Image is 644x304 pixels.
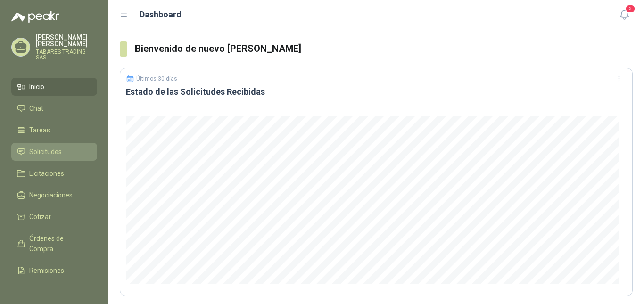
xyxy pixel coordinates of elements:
[136,75,177,82] p: Últimos 30 días
[29,265,64,276] span: Remisiones
[29,190,73,200] span: Negociaciones
[11,99,97,117] a: Chat
[11,11,59,23] img: Logo peakr
[29,147,62,157] span: Solicitudes
[11,208,97,226] a: Cotizar
[29,212,51,222] span: Cotizar
[11,143,97,161] a: Solicitudes
[11,164,97,182] a: Licitaciones
[616,7,633,24] button: 3
[29,233,88,254] span: Órdenes de Compra
[36,34,97,47] p: [PERSON_NAME] [PERSON_NAME]
[29,168,64,179] span: Licitaciones
[11,230,97,258] a: Órdenes de Compra
[126,86,627,98] h3: Estado de las Solicitudes Recibidas
[11,78,97,96] a: Inicio
[29,82,44,92] span: Inicio
[135,41,633,56] h3: Bienvenido de nuevo [PERSON_NAME]
[11,262,97,279] a: Remisiones
[11,121,97,139] a: Tareas
[140,8,182,21] h1: Dashboard
[625,4,636,13] span: 3
[36,49,97,60] p: TABARES TRADING SAS
[29,125,50,135] span: Tareas
[29,103,43,114] span: Chat
[11,186,97,204] a: Negociaciones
